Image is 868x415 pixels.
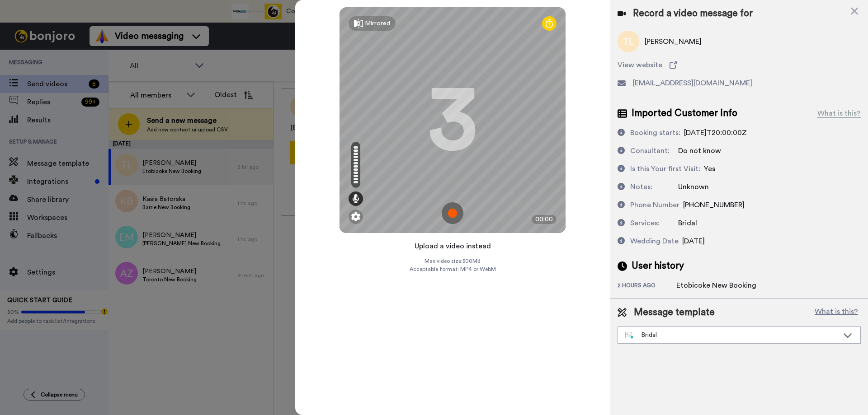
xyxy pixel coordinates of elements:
span: Bridal [678,219,697,227]
span: Yes [704,165,715,173]
span: Do not know [678,147,721,154]
span: Acceptable format: MP4 or WebM [410,266,496,273]
span: Max video size: 500 MB [425,257,481,265]
div: 00:00 [532,215,557,224]
div: What is this? [817,108,861,119]
div: Booking starts: [630,127,680,138]
div: 2 hours ago [618,282,676,291]
span: [DATE] [682,238,705,245]
button: What is this? [812,306,861,319]
span: Unknown [678,183,709,191]
div: Consultant: [630,145,670,156]
div: Bridal [625,331,839,340]
div: Etobicoke New Booking [676,280,756,291]
div: Phone Number [630,200,679,210]
button: Upload a video instead [412,240,494,252]
div: 3 [428,86,477,154]
div: Is this Your first Visit: [630,163,700,174]
span: [DATE]T20:00:00Z [684,129,747,136]
span: User history [632,259,684,273]
span: [PHONE_NUMBER] [683,201,745,209]
img: nextgen-template.svg [625,332,634,339]
div: Notes: [630,182,652,192]
span: Message template [634,306,715,319]
img: ic_gear.svg [351,212,360,221]
div: Wedding Date [630,236,679,247]
div: Services: [630,218,660,228]
img: ic_record_start.svg [442,202,463,224]
span: [EMAIL_ADDRESS][DOMAIN_NAME] [633,78,752,89]
span: Imported Customer Info [632,107,737,120]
